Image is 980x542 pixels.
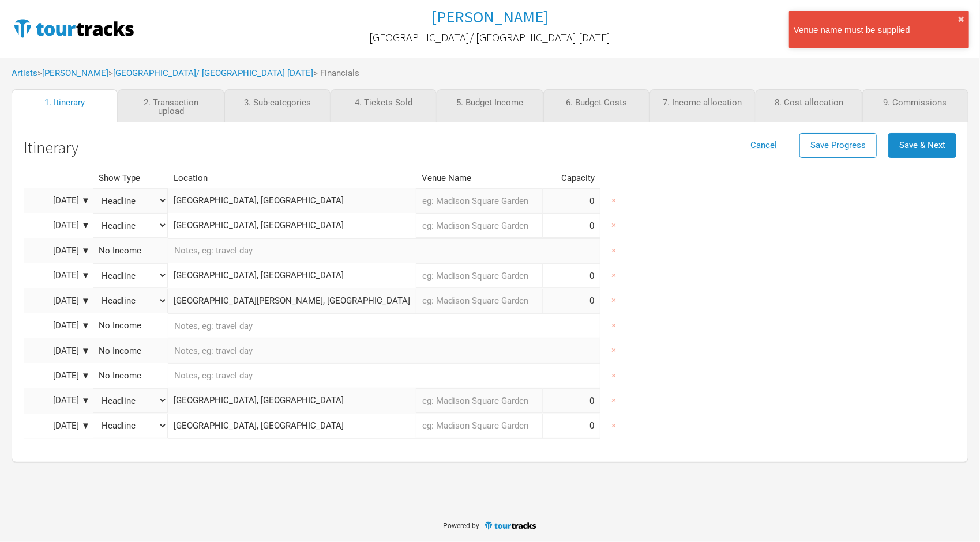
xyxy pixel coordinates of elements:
[108,69,313,78] span: >
[600,338,627,363] button: ×
[27,271,90,280] div: [DATE] ▼
[168,168,416,188] th: Location
[600,414,627,438] button: ×
[27,196,90,205] div: [DATE] ▼
[370,25,611,50] a: [GEOGRAPHIC_DATA]/ [GEOGRAPHIC_DATA] [DATE]
[12,17,136,40] img: TourTracks
[370,31,611,44] h2: [GEOGRAPHIC_DATA]/ [GEOGRAPHIC_DATA] [DATE]
[174,422,410,430] div: Vancouver, Canada
[756,89,862,122] a: 8. Cost allocation
[168,363,600,388] input: Notes, eg: travel day
[93,338,168,363] td: No Income
[93,168,168,188] th: Show Type
[168,313,600,338] input: Notes, eg: travel day
[600,438,627,463] button: ×
[432,6,549,27] h1: [PERSON_NAME]
[437,89,543,122] a: 5. Budget Income
[600,263,627,288] button: ×
[27,347,90,355] div: [DATE] ▼
[416,388,543,413] input: eg: Madison Square Garden
[93,238,168,263] td: No Income
[174,271,410,280] div: Irvine, United States
[600,313,627,338] button: ×
[958,16,964,24] button: close
[174,396,410,405] div: Victoria, Canada
[416,188,543,213] input: eg: Madison Square Garden
[12,68,37,78] a: Artists
[600,363,627,388] button: ×
[27,321,90,330] div: [DATE] ▼
[313,69,359,78] span: > Financials
[862,89,968,122] a: 9. Commissions
[600,213,627,238] button: ×
[600,188,627,213] button: ×
[416,289,543,313] input: eg: Madison Square Garden
[543,89,649,122] a: 6. Budget Costs
[224,89,331,122] a: 3. Sub-categories
[27,247,90,255] div: [DATE] ▼
[174,221,410,230] div: Las Vegas, United States
[416,414,543,438] input: eg: Madison Square Garden
[27,396,90,405] div: [DATE] ▼
[739,133,788,158] button: Cancel
[484,521,537,530] img: TourTracks
[93,313,168,338] td: No Income
[93,363,168,388] td: No Income
[12,89,118,122] a: 1. Itinerary
[174,297,410,305] div: San Jose, United States
[600,238,627,263] button: ×
[794,25,958,34] div: Venue name must be supplied
[810,140,866,150] span: Save Progress
[113,68,313,78] a: [GEOGRAPHIC_DATA]/ [GEOGRAPHIC_DATA] [DATE]
[27,297,90,305] div: [DATE] ▼
[888,133,956,158] button: Save & Next
[432,8,549,26] a: [PERSON_NAME]
[416,213,543,238] input: eg: Madison Square Garden
[649,89,756,122] a: 7. Income allocation
[168,238,600,263] input: Notes, eg: travel day
[27,372,90,380] div: [DATE] ▼
[899,140,945,150] span: Save & Next
[600,288,627,313] button: ×
[799,133,877,158] button: Save Progress
[739,140,788,150] a: Cancel
[174,196,410,205] div: Las Vegas, United States
[600,388,627,413] button: ×
[93,438,168,463] td: No Income
[27,221,90,230] div: [DATE] ▼
[24,139,78,157] h1: Itinerary
[443,522,479,530] span: Powered by
[118,89,224,122] a: 2. Transaction upload
[543,168,600,188] th: Capacity
[42,68,108,78] a: [PERSON_NAME]
[168,339,600,363] input: Notes, eg: travel day
[416,263,543,288] input: eg: Madison Square Garden
[37,69,108,78] span: >
[168,438,600,463] input: Notes, eg: travel day
[27,422,90,430] div: [DATE] ▼
[331,89,437,122] a: 4. Tickets Sold
[416,168,543,188] th: Venue Name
